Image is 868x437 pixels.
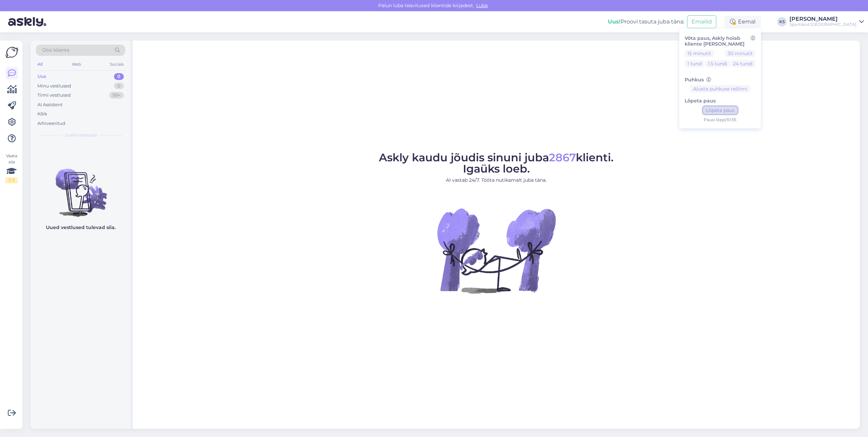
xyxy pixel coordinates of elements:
div: Eemal [724,16,761,28]
button: 1.5 tundi [705,60,730,67]
div: Kõik [37,111,47,117]
button: 24 tundi [730,60,755,67]
p: AI vastab 24/7. Tööta nutikamalt juba täna. [379,177,614,184]
div: 99+ [109,92,124,99]
div: Arhiveeritud [37,120,65,127]
h6: Lõpeta paus [685,98,755,104]
button: Alusta puhkuse režiimi [690,85,750,93]
div: Proovi tasuta juba täna: [608,18,684,26]
div: Sportland [GEOGRAPHIC_DATA] [789,22,856,27]
div: [PERSON_NAME] [789,16,856,22]
button: Lõpeta paus [703,107,737,114]
div: Tiimi vestlused [37,92,71,99]
a: [PERSON_NAME]Sportland [GEOGRAPHIC_DATA] [789,16,864,27]
button: 1 tund [685,60,704,67]
span: 2867 [549,151,576,164]
img: Askly Logo [5,46,18,59]
b: Uus! [608,18,621,25]
p: Uued vestlused tulevad siia. [46,224,116,231]
div: Uus [37,73,46,80]
img: No chats [31,157,131,218]
div: All [36,60,44,69]
h6: Võta paus, Askly hoiab kliente [PERSON_NAME] [685,35,755,47]
div: Vaata siia [5,153,18,183]
div: 1 / 3 [5,177,18,183]
div: 0 [114,73,124,80]
div: Pausi lõpp | 10:55 [685,117,755,123]
span: Askly kaudu jõudis sinuni juba klienti. Igaüks loeb. [379,151,614,175]
div: AI Assistent [37,101,63,108]
span: Otsi kliente [42,47,69,54]
button: 15 minutit [685,50,714,57]
button: Emailid [687,15,716,28]
div: KS [777,17,787,27]
div: Minu vestlused [37,83,71,90]
button: 30 minutit [725,50,755,57]
h6: Puhkus [685,77,755,83]
div: Socials [108,60,125,69]
img: No Chat active [435,189,557,312]
div: 0 [114,83,124,90]
div: Web [70,60,82,69]
span: Uued vestlused [65,132,97,138]
span: Luba [474,2,490,9]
